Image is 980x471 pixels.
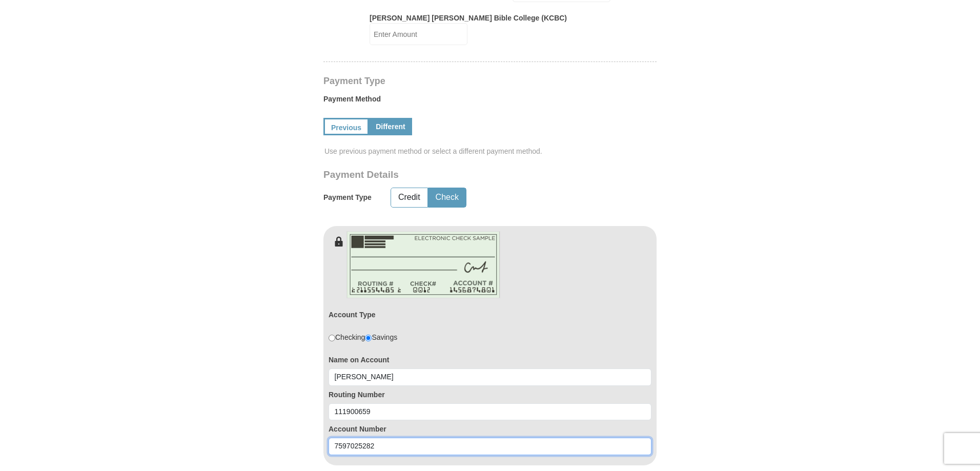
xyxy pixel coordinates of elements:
[428,188,466,207] button: Check
[323,94,657,109] label: Payment Method
[323,77,657,85] h4: Payment Type
[391,188,427,207] button: Credit
[370,13,567,23] label: [PERSON_NAME] [PERSON_NAME] Bible College (KCBC)
[329,390,651,400] label: Routing Number
[323,169,585,181] h3: Payment Details
[323,118,369,135] a: Previous
[324,146,658,156] span: Use previous payment method or select a different payment method.
[329,310,376,320] label: Account Type
[370,23,467,45] input: Enter Amount
[329,355,651,365] label: Name on Account
[323,193,372,202] h5: Payment Type
[329,424,651,434] label: Account Number
[369,118,412,135] a: Different
[329,332,397,342] div: Checking Savings
[346,231,500,298] img: check-en.png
